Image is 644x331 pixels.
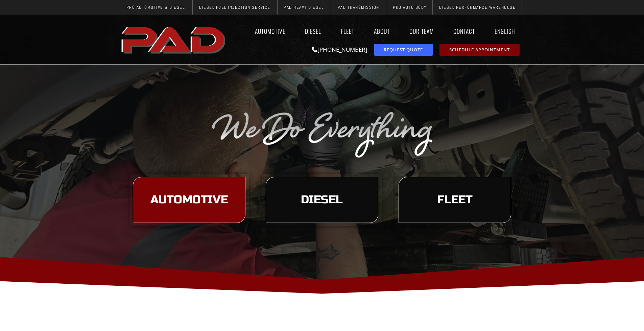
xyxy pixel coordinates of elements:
a: learn more about our diesel services [266,177,378,223]
span: Schedule Appointment [449,48,510,52]
a: Contact [447,23,481,39]
a: [PHONE_NUMBER] [312,46,367,53]
a: Automotive [248,23,292,39]
span: PAD Heavy Diesel [284,5,324,9]
span: Automotive [150,194,228,206]
span: PAD Transmission [338,5,379,9]
span: Fleet [437,194,473,206]
a: Fleet [334,23,361,39]
span: Diesel Fuel Injection Service [199,5,270,9]
img: The image shows the word "PAD" in bold, red, uppercase letters with a slight shadow effect. [119,21,229,58]
span: Diesel [301,194,343,206]
a: schedule repair or service appointment [439,44,520,56]
nav: Menu [229,23,525,39]
a: English [488,23,525,39]
span: Diesel Performance Warehouse [439,5,516,9]
span: Pro Automotive & Diesel [126,5,185,9]
a: request a service or repair quote [374,44,433,56]
a: About [367,23,396,39]
span: Pro Auto Body [393,5,427,9]
a: Diesel [299,23,328,39]
a: learn more about our automotive services [133,177,245,223]
a: learn more about our fleet services [399,177,511,223]
a: Our Team [403,23,440,39]
span: Request Quote [384,48,423,52]
a: pro automotive and diesel home page [119,21,229,58]
img: The image displays the phrase "We Do Everything" in a silver, cursive font on a transparent backg... [211,109,434,159]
